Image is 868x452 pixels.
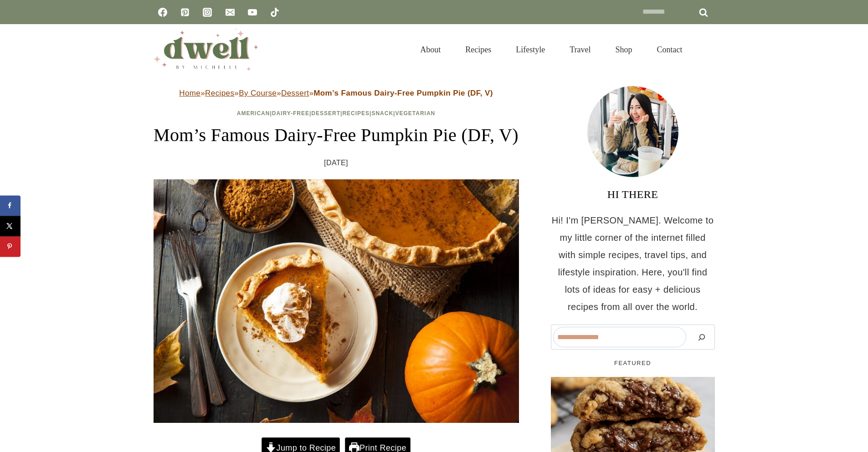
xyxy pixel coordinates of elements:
[266,3,284,21] a: TikTok
[176,3,194,21] a: Pinterest
[205,89,234,97] a: Recipes
[179,89,200,97] a: Home
[453,34,503,66] a: Recipes
[324,156,348,170] time: [DATE]
[408,34,694,66] nav: Primary Navigation
[221,3,239,21] a: Email
[395,110,435,117] a: Vegetarian
[272,110,309,117] a: Dairy-Free
[551,212,715,315] p: Hi! I'm [PERSON_NAME]. Welcome to my little corner of the internet filled with simple recipes, tr...
[237,110,270,117] a: American
[557,34,603,66] a: Travel
[243,3,262,21] a: YouTube
[154,3,172,21] a: Facebook
[154,179,519,423] img: Pumpkin Pie Slice
[551,186,715,203] h3: HI THERE
[313,89,493,97] strong: Mom’s Famous Dairy-Free Pumpkin Pie (DF, V)
[198,3,216,21] a: Instagram
[691,327,713,347] button: Search
[645,34,695,66] a: Contact
[239,89,277,97] a: By Course
[311,110,340,117] a: Dessert
[408,34,453,66] a: About
[551,359,715,368] h5: FEATURED
[237,110,436,117] span: | | | | |
[154,29,258,71] img: DWELL by michelle
[503,34,557,66] a: Lifestyle
[603,34,644,66] a: Shop
[179,89,493,97] span: » » » »
[281,89,309,97] a: Dessert
[371,110,393,117] a: Snack
[154,122,519,149] h1: Mom’s Famous Dairy-Free Pumpkin Pie (DF, V)
[342,110,370,117] a: Recipes
[699,42,715,57] button: View Search Form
